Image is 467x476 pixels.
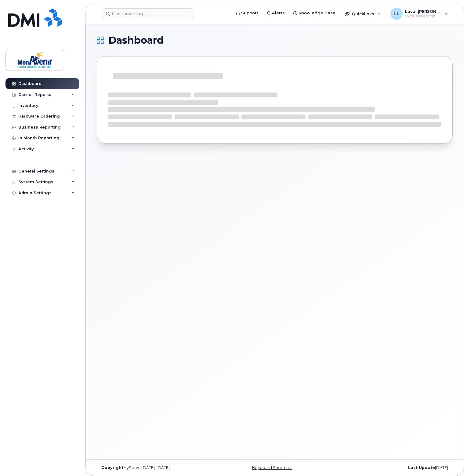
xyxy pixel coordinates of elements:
[334,465,453,470] div: [DATE]
[408,465,435,470] strong: Last Update
[101,465,123,470] strong: Copyright
[108,36,164,45] span: Dashboard
[97,465,215,470] div: MyServe [DATE]–[DATE]
[252,465,292,470] a: Keyboard Shortcuts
